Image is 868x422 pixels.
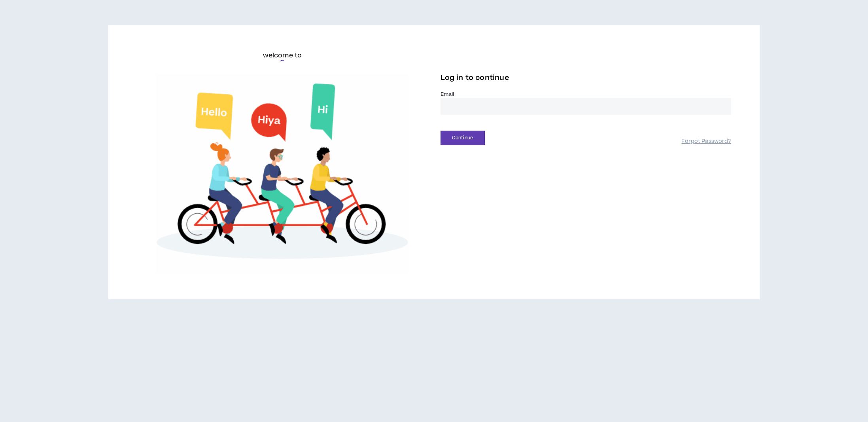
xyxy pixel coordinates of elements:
h6: welcome to [263,51,302,60]
a: Forgot Password? [681,138,731,145]
span: Log in to continue [441,73,509,83]
label: Email [441,91,731,98]
button: Continue [441,131,485,145]
img: Welcome to Wripple [137,74,427,274]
